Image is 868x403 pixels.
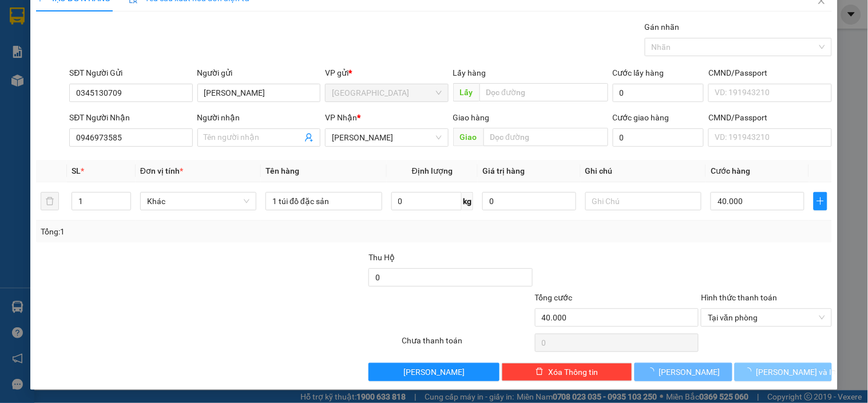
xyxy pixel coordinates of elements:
span: Lấy [453,83,479,101]
span: user-add [304,133,314,142]
label: Cước lấy hàng [613,68,664,77]
span: Tên hàng [265,166,299,175]
label: Hình thức thanh toán [701,293,777,302]
span: Khác [147,193,249,210]
span: Giao [453,128,483,146]
span: [PERSON_NAME] và In [756,366,837,378]
input: Dọc đường [479,83,608,101]
span: Cước hàng [711,166,750,175]
span: Thu Hộ [368,253,395,262]
label: Cước giao hàng [613,113,669,122]
input: Cước lấy hàng [613,84,704,102]
div: VP gửi [325,66,448,79]
div: Chưa thanh toán [401,334,533,354]
span: Tại văn phòng [708,309,825,326]
span: Giá trị hàng [482,166,525,175]
span: Xóa Thông tin [548,366,598,378]
div: SĐT Người Gửi [69,66,192,79]
button: delete [41,192,59,210]
div: CMND/Passport [708,66,831,79]
span: loading [647,367,659,375]
span: loading [744,367,756,375]
button: deleteXóa Thông tin [502,363,632,381]
span: [PERSON_NAME] [659,366,720,378]
button: [PERSON_NAME] và In [735,363,832,381]
button: plus [814,192,827,210]
input: Ghi Chú [585,192,701,210]
span: Đà Lạt [332,84,441,101]
span: [PERSON_NAME] [403,366,465,378]
span: Giao hàng [453,113,490,122]
th: Ghi chú [581,160,706,182]
span: VP Nhận [325,113,357,122]
span: delete [536,367,544,377]
span: Định lượng [412,166,453,175]
div: Tổng: 1 [41,225,336,238]
button: [PERSON_NAME] [635,363,732,381]
span: plus [814,197,827,206]
input: VD: Bàn, Ghế [265,192,382,210]
span: Lấy hàng [453,68,486,77]
span: Tổng cước [535,293,573,302]
button: [PERSON_NAME] [368,363,499,381]
span: Đơn vị tính [140,166,183,175]
input: Cước giao hàng [613,128,704,147]
input: 0 [482,192,576,210]
span: Phan Thiết [332,129,441,146]
span: kg [462,192,473,210]
div: Người gửi [197,66,320,79]
label: Gán nhãn [645,22,680,32]
input: Dọc đường [483,128,608,146]
span: SL [72,166,81,175]
div: Người nhận [197,111,320,124]
div: CMND/Passport [708,111,831,124]
div: SĐT Người Nhận [69,111,192,124]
